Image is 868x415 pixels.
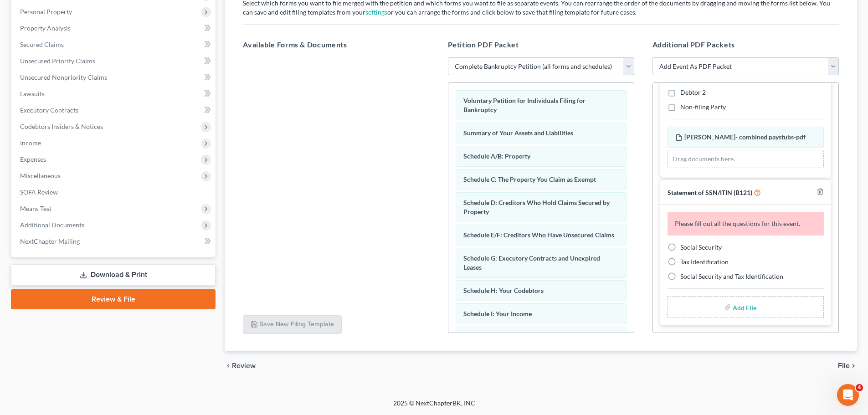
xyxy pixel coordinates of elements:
[20,237,80,245] span: NextChapter Mailing
[20,73,107,81] span: Unsecured Nonpriority Claims
[20,8,72,15] span: Personal Property
[838,362,850,369] span: File
[20,155,46,163] span: Expenses
[684,133,806,141] span: [PERSON_NAME]- combined paystubs-pdf
[463,254,600,271] span: Schedule G: Executory Contracts and Unexpired Leases
[243,315,342,334] button: Save New Filing Template
[20,106,78,114] span: Executory Contracts
[232,362,256,369] span: Review
[20,221,84,229] span: Additional Documents
[680,103,726,111] span: Non-filing Party
[680,88,706,96] span: Debtor 2
[13,86,216,102] a: Lawsuits
[463,97,586,113] span: Voluntary Petition for Individuals Filing for Bankruptcy
[675,220,800,227] span: Please fill out all the questions for this event.
[20,24,71,32] span: Property Analysis
[20,139,41,147] span: Income
[13,102,216,118] a: Executory Contracts
[20,123,103,130] span: Codebtors Insiders & Notices
[225,362,265,369] button: chevron_left Review
[20,188,58,196] span: SOFA Review
[850,362,857,369] i: chevron_right
[680,258,729,266] span: Tax Identification
[837,384,859,406] iframe: Intercom live chat
[463,175,596,183] span: Schedule C: The Property You Claim as Exempt
[13,53,216,69] a: Unsecured Priority Claims
[20,57,95,65] span: Unsecured Priority Claims
[463,231,614,239] span: Schedule E/F: Creditors Who Have Unsecured Claims
[463,129,573,137] span: Summary of Your Assets and Liabilities
[20,41,64,48] span: Secured Claims
[463,152,530,160] span: Schedule A/B: Property
[20,205,51,212] span: Means Test
[13,36,216,53] a: Secured Claims
[13,69,216,86] a: Unsecured Nonpriority Claims
[13,20,216,36] a: Property Analysis
[668,150,824,168] div: Drag documents here.
[680,243,722,251] span: Social Security
[13,233,216,250] a: NextChapter Mailing
[11,289,216,309] a: Review & File
[856,384,863,391] span: 4
[13,184,216,200] a: SOFA Review
[668,189,752,196] span: Statement of SSN/ITIN (B121)
[652,39,839,50] h5: Additional PDF Packets
[463,287,544,294] span: Schedule H: Your Codebtors
[463,310,532,318] span: Schedule I: Your Income
[463,199,610,215] span: Schedule D: Creditors Who Hold Claims Secured by Property
[448,40,519,49] span: Petition PDF Packet
[365,8,387,16] a: settings
[11,264,216,286] a: Download & Print
[680,272,783,280] span: Social Security and Tax Identification
[225,362,232,369] i: chevron_left
[20,172,61,179] span: Miscellaneous
[243,39,429,50] h5: Available Forms & Documents
[175,399,694,415] div: 2025 © NextChapterBK, INC
[20,90,45,97] span: Lawsuits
